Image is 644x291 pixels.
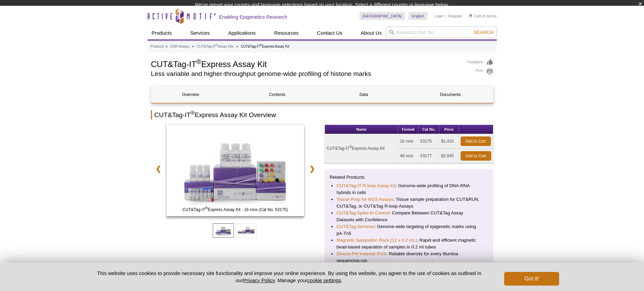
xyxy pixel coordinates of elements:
a: Print [468,68,493,75]
a: CUT&Tag-IT®Assay Kits [197,44,234,50]
li: | [446,12,447,20]
a: Login [434,14,444,18]
a: Cart [469,14,481,18]
th: Format [398,125,419,134]
h2: Enabling Epigenetics Research [219,14,287,20]
sup: ® [216,44,218,47]
td: 53175 [419,134,439,149]
a: Tissue Prep for NGS Assays [336,196,393,203]
a: About Us [357,27,386,39]
td: 53177 [419,149,439,163]
sup: ® [349,145,352,149]
a: Services [186,27,214,39]
li: (0 items) [469,12,497,20]
li: : Reliable diversity for every Illumina sequencing run [336,250,481,264]
img: Change Here [349,5,367,21]
sup: ® [205,206,208,210]
a: Privacy Policy [243,277,274,283]
sup: ® [191,110,195,115]
sup: ® [196,58,201,65]
a: Add to Cart [461,151,491,161]
a: Documents [411,86,490,103]
a: Resources [270,27,303,39]
th: Price [439,125,459,134]
a: Diversi-Phi Indexed PhiX [336,250,386,257]
li: : Compare Between CUT&Tag Assay Datasets with Confidence [336,210,481,223]
a: ❯ [305,161,319,177]
a: English [408,12,428,20]
a: CUT&Tag Spike-In Control [336,210,389,216]
a: Products [148,27,176,39]
li: » [166,45,168,48]
button: cookie settings [307,277,341,283]
td: $1,410 [439,134,459,149]
li: : Rapid and efficient magnetic bead-based separation of samples in 0.2 ml tubes [336,237,481,250]
li: : Tissue sample preparation for CUT&RUN, CUT&Tag, or CUT&Tag R-loop Assays [336,196,481,210]
a: ChIP Assays [170,44,190,50]
td: 16 rxns [398,134,419,149]
img: CUT&Tag-IT Express Assay Kit - 16 rxns [166,125,304,216]
button: Search [471,29,495,35]
td: CUT&Tag-IT Express Assay Kit [325,134,398,163]
a: CUT&Tag-IT R-loop Assay Kit [336,182,395,189]
a: CUT&Tag-IT Express Assay Kit - 16 rxns [166,125,304,219]
a: Magnetic Separation Rack (12 x 0.2 mL) [336,237,417,244]
li: » [192,45,194,48]
p: This website uses cookies to provide necessary site functionality and improve your online experie... [85,270,493,284]
h2: Less variable and higher-throughput genome-wide profiling of histone marks [151,71,461,77]
input: Keyword, Cat. No. [386,27,497,38]
sup: ® [260,44,262,47]
td: 48 rxns [398,149,419,163]
span: CUT&Tag-IT Express Assay Kit - 16 rxns (Cat No. 53175) [168,206,303,213]
li: » [236,45,238,48]
button: Got it! [504,272,559,286]
li: : Genome-wide profiling of DNA-RNA hybrids in cells [336,182,481,196]
img: Your Cart [469,14,472,17]
a: Contact Us [313,27,346,39]
a: CUT&Tag Services [336,223,374,230]
span: Search [474,30,493,35]
a: Feedback [468,59,493,66]
h1: CUT&Tag-IT Express Assay Kit [151,59,461,69]
a: ❮ [151,161,166,177]
h2: CUT&Tag-IT Express Assay Kit Overview [151,110,493,119]
a: Products [151,44,164,50]
td: $2,945 [439,149,459,163]
th: Cat No. [419,125,439,134]
a: Applications [224,27,260,39]
li: CUT&Tag-IT Express Assay Kit [241,45,289,48]
li: : Genome-wide targeting of epigenetic marks using pA-Tn5 [336,223,481,237]
p: Related Products: [330,174,488,181]
th: Name [325,125,398,134]
a: Data [325,86,403,103]
a: Register [448,14,462,18]
a: Add to Cart [461,136,491,146]
a: Overview [151,86,230,103]
a: [GEOGRAPHIC_DATA] [359,12,405,20]
a: Contents [238,86,317,103]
